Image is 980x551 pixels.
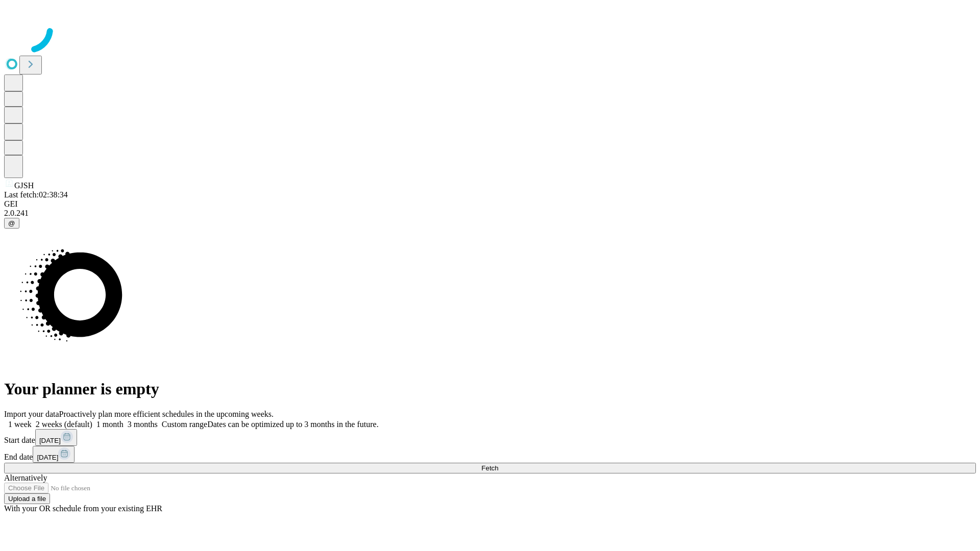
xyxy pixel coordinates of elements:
[59,410,274,418] span: Proactively plan more efficient schedules in the upcoming weeks.
[162,420,207,429] span: Custom range
[35,429,77,446] button: [DATE]
[4,199,976,209] div: GEI
[207,420,378,429] span: Dates can be optimized up to 3 months in the future.
[37,454,58,461] span: [DATE]
[14,181,34,190] span: GJSH
[481,464,498,472] span: Fetch
[8,219,15,227] span: @
[4,446,976,463] div: End date
[128,420,158,429] span: 3 months
[4,410,59,418] span: Import your data
[4,209,976,218] div: 2.0.241
[4,380,976,398] h1: Your planner is empty
[8,420,32,429] span: 1 week
[36,420,92,429] span: 2 weeks (default)
[4,463,976,473] button: Fetch
[4,473,47,482] span: Alternatively
[4,504,162,513] span: With your OR schedule from your existing EHR
[4,429,976,446] div: Start date
[4,190,68,199] span: Last fetch: 02:38:34
[96,420,124,429] span: 1 month
[4,493,50,504] button: Upload a file
[39,437,61,444] span: [DATE]
[4,218,19,229] button: @
[33,446,75,463] button: [DATE]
